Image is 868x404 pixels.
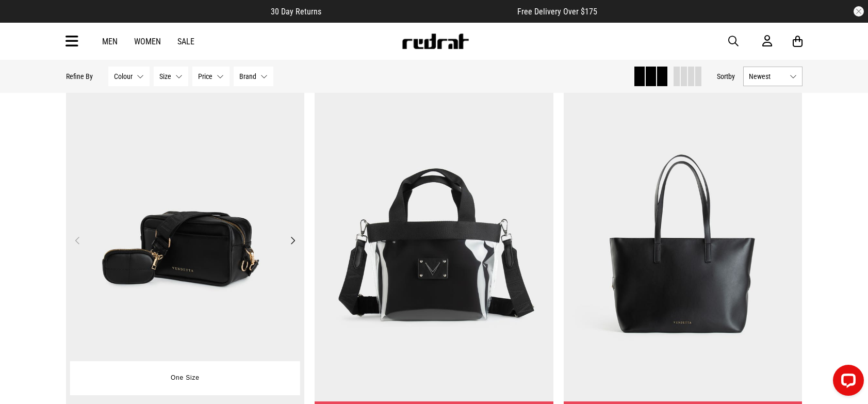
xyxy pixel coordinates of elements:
[154,67,188,86] button: Size
[163,369,207,387] button: One Size
[342,6,497,17] iframe: Customer reviews powered by Trustpilot
[114,72,133,80] span: Colour
[177,37,194,46] a: Sale
[749,72,785,80] span: Newest
[192,67,230,86] button: Price
[401,34,469,49] img: Redrat logo
[239,72,256,80] span: Brand
[271,7,321,17] span: 30 Day Returns
[286,234,299,247] button: Next
[517,7,597,17] span: Free Delivery Over $175
[66,72,93,80] p: Refine By
[825,361,868,404] iframe: LiveChat chat widget
[198,72,212,80] span: Price
[728,72,735,80] span: by
[234,67,273,86] button: Brand
[108,67,150,86] button: Colour
[159,72,171,80] span: Size
[102,37,118,46] a: Men
[743,67,803,86] button: Newest
[717,70,735,83] button: Sortby
[134,37,161,46] a: Women
[71,234,84,247] button: Previous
